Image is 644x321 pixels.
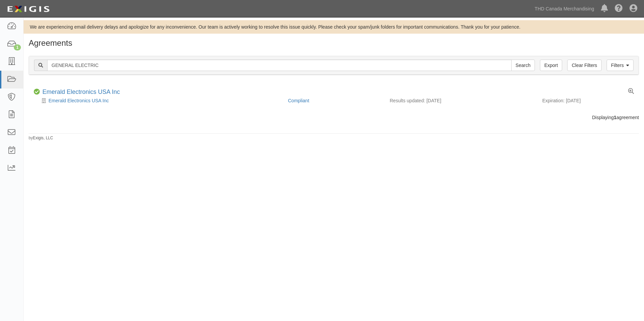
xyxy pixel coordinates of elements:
[34,97,283,104] div: Emerald Electronics USA Inc
[540,60,562,71] a: Export
[542,97,634,104] div: Expiration: [DATE]
[14,44,21,50] div: 1
[49,98,109,103] a: Emerald Electronics USA Inc
[29,39,639,47] h1: Agreements
[47,60,512,71] input: Search
[607,60,634,71] a: Filters
[42,88,120,96] div: Emerald Electronics USA Inc
[567,60,601,71] a: Clear Filters
[614,115,616,120] b: 1
[42,88,120,95] a: Emerald Electronics USA Inc
[34,89,40,95] i: Compliant
[24,24,644,30] div: We are experiencing email delivery delays and apologize for any inconvenience. Our team is active...
[531,2,598,15] a: THD Canada Merchandising
[288,98,309,103] a: Compliant
[511,60,535,71] input: Search
[29,135,53,141] small: by
[615,5,623,13] i: Help Center - Complianz
[390,97,532,104] div: Results updated: [DATE]
[33,136,53,140] a: Exigis, LLC
[628,88,634,95] a: View results summary
[24,114,644,121] div: Displaying agreement
[5,3,52,15] img: logo-5460c22ac91f19d4615b14bd174203de0afe785f0fc80cf4dbbc73dc1793850b.png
